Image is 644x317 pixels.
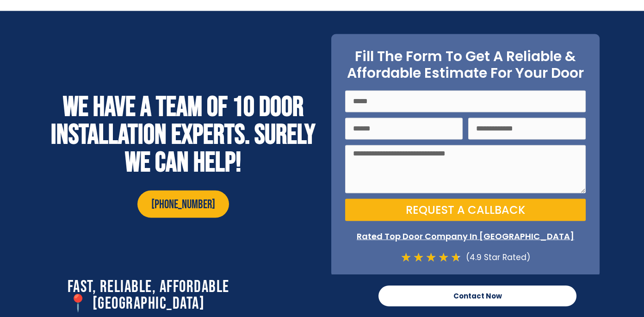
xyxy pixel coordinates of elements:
[345,230,586,242] p: Rated Top Door Company In [GEOGRAPHIC_DATA]
[413,251,424,264] i: ★
[49,93,317,177] h2: WE HAVE A TEAM OF 10 DOOR installation EXPERTS. SURELY WE CAN HELP!
[461,251,530,264] div: (4.9 Star Rated)
[406,205,525,216] span: Request a Callback
[451,251,461,264] i: ★
[151,198,215,212] span: [PHONE_NUMBER]
[401,251,411,264] i: ★
[378,286,576,306] a: Contact Now
[426,251,436,264] i: ★
[345,48,586,81] h2: Fill The Form To Get A Reliable & Affordable Estimate For Your Door
[345,91,586,227] form: On Point Locksmith
[401,251,461,264] div: 4.7/5
[68,279,369,312] h2: Fast, Reliable, Affordable 📍 [GEOGRAPHIC_DATA]
[453,292,502,299] span: Contact Now
[438,251,449,264] i: ★
[137,191,229,218] a: [PHONE_NUMBER]
[345,199,586,221] button: Request a Callback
